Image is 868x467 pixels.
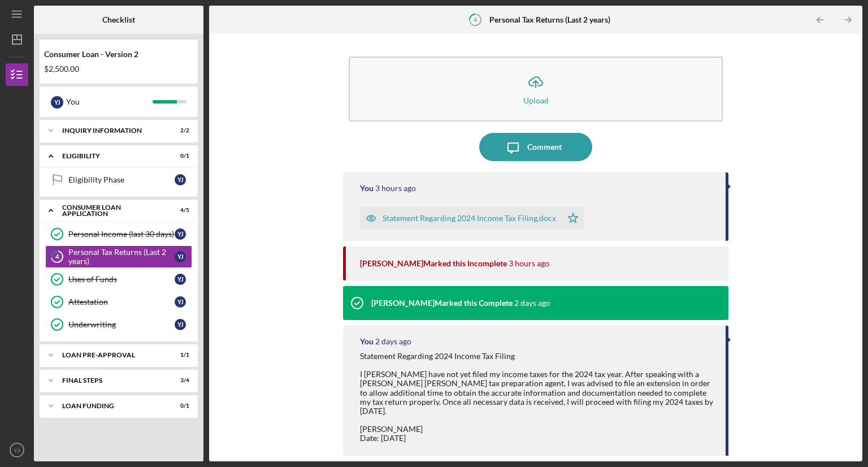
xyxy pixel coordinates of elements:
[360,207,584,230] button: Statement Regarding 2024 Income Tax Filing.docx
[169,377,189,384] div: 3 / 4
[375,337,411,346] time: 2025-10-07 17:50
[371,299,513,308] div: [PERSON_NAME] Marked this Complete
[44,50,193,59] div: Consumer Loan - Version 2
[514,299,550,308] time: 2025-10-07 18:42
[360,184,374,193] div: You
[68,230,175,239] div: Personal Income (last 30 days)
[45,223,192,245] a: Personal Income (last 30 days)YJ
[175,228,186,240] div: Y J
[66,92,153,111] div: You
[62,377,161,384] div: FINAL STEPS
[479,133,592,161] button: Comment
[509,259,549,268] time: 2025-10-09 18:27
[474,16,478,23] tspan: 4
[169,127,189,134] div: 2 / 2
[45,268,192,291] a: Uses of FundsYJ
[175,274,186,285] div: Y J
[175,319,186,330] div: Y J
[62,204,161,217] div: Consumer Loan Application
[68,297,175,306] div: Attestation
[360,337,374,346] div: You
[62,153,161,159] div: Eligibility
[360,259,507,268] div: [PERSON_NAME] Marked this Incomplete
[102,15,135,24] b: Checklist
[523,96,549,105] div: Upload
[169,153,189,159] div: 0 / 1
[51,96,63,109] div: Y J
[55,253,59,261] tspan: 4
[45,168,192,191] a: Eligibility PhaseYJ
[6,439,28,461] button: YJ
[175,296,186,308] div: Y J
[383,214,556,223] div: Statement Regarding 2024 Income Tax Filing.docx
[175,251,186,262] div: Y J
[375,184,416,193] time: 2025-10-09 18:33
[44,64,193,73] div: $2,500.00
[45,291,192,313] a: AttestationYJ
[62,352,161,358] div: Loan Pre-Approval
[527,133,562,161] div: Comment
[62,403,161,409] div: Loan Funding
[68,275,175,284] div: Uses of Funds
[68,248,175,266] div: Personal Tax Returns (Last 2 years)
[45,245,192,268] a: 4Personal Tax Returns (Last 2 years)YJ
[169,352,189,358] div: 1 / 1
[45,313,192,336] a: UnderwritingYJ
[14,447,20,453] text: YJ
[489,15,610,24] b: Personal Tax Returns (Last 2 years)
[68,320,175,329] div: Underwriting
[68,175,175,184] div: Eligibility Phase
[360,352,714,443] div: Statement Regarding 2024 Income Tax Filing I [PERSON_NAME] have not yet filed my income taxes for...
[349,57,723,122] button: Upload
[169,207,189,214] div: 4 / 5
[175,174,186,185] div: Y J
[62,127,161,134] div: Inquiry Information
[169,403,189,409] div: 0 / 1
